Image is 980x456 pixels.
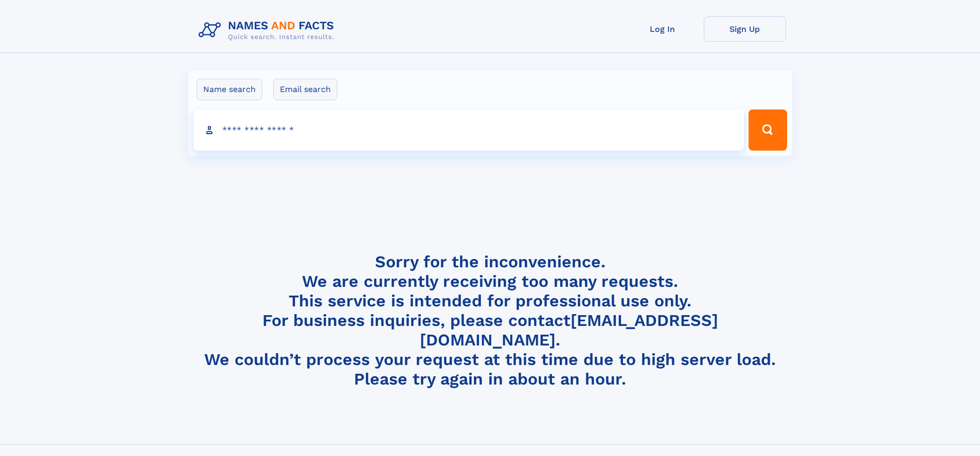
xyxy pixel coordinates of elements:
[704,16,786,42] a: Sign Up
[273,79,337,100] label: Email search
[194,252,786,389] h4: Sorry for the inconvenience. We are currently receiving too many requests. This service is intend...
[420,311,718,350] a: [EMAIL_ADDRESS][DOMAIN_NAME]
[749,110,787,151] button: Search Button
[194,16,343,44] img: Logo Names and Facts
[193,110,744,151] input: search input
[621,16,704,42] a: Log In
[197,79,262,100] label: Name search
